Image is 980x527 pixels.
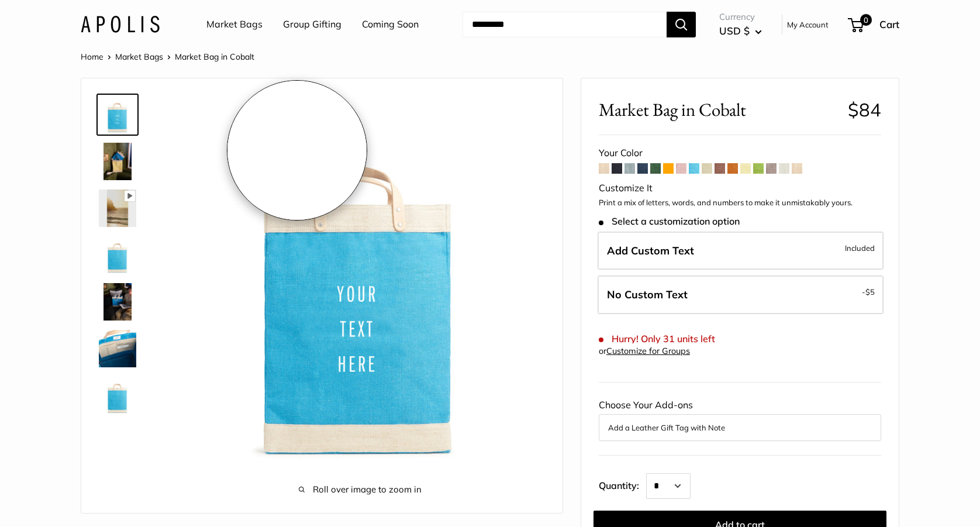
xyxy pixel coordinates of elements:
[99,330,136,367] img: Market Bag in Cobalt
[599,180,881,197] div: Customize It
[99,96,136,133] img: Market Bag in Cobalt
[206,16,263,33] a: Market Bags
[99,283,136,321] img: Market Bag in Cobalt
[879,18,899,30] span: Cart
[175,51,254,62] span: Market Bag in Cobalt
[96,328,139,370] a: Market Bag in Cobalt
[96,234,139,276] a: Market Bag in Cobalt
[599,397,881,441] div: Choose Your Add-ons
[599,216,740,227] span: Select a customization option
[599,144,881,162] div: Your Color
[362,16,419,33] a: Coming Soon
[599,333,715,345] span: Hurry! Only 31 units left
[175,481,545,498] span: Roll over image to zoom in
[115,51,163,62] a: Market Bags
[96,94,139,136] a: Market Bag in Cobalt
[81,16,160,33] img: Apolis
[81,49,254,64] nav: Breadcrumb
[463,12,667,37] input: Search...
[787,18,829,32] a: My Account
[81,51,103,62] a: Home
[175,96,545,466] img: Market Bag in Cobalt
[283,16,341,33] a: Group Gifting
[606,346,690,356] a: Customize for Groups
[860,14,872,26] span: 0
[607,244,694,257] span: Add Custom Text
[99,190,136,227] img: Market Bag in Cobalt
[96,140,139,182] a: Market Bag in Cobalt
[848,98,881,121] span: $84
[865,287,875,297] span: $5
[96,374,139,416] a: Market Bag in Cobalt
[99,143,136,180] img: Market Bag in Cobalt
[599,470,646,499] label: Quantity:
[719,22,762,40] button: USD $
[96,187,139,229] a: Market Bag in Cobalt
[667,12,696,37] button: Search
[719,25,750,37] span: USD $
[862,285,875,299] span: -
[99,236,136,274] img: Market Bag in Cobalt
[598,275,884,314] label: Leave Blank
[607,288,688,301] span: No Custom Text
[719,9,762,25] span: Currency
[845,241,875,255] span: Included
[599,197,881,209] p: Print a mix of letters, words, and numbers to make it unmistakably yours.
[96,281,139,323] a: Market Bag in Cobalt
[849,15,899,34] a: 0 Cart
[598,232,884,270] label: Add Custom Text
[599,99,839,120] span: Market Bag in Cobalt
[99,377,136,414] img: Market Bag in Cobalt
[608,421,872,435] button: Add a Leather Gift Tag with Note
[599,343,690,359] div: or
